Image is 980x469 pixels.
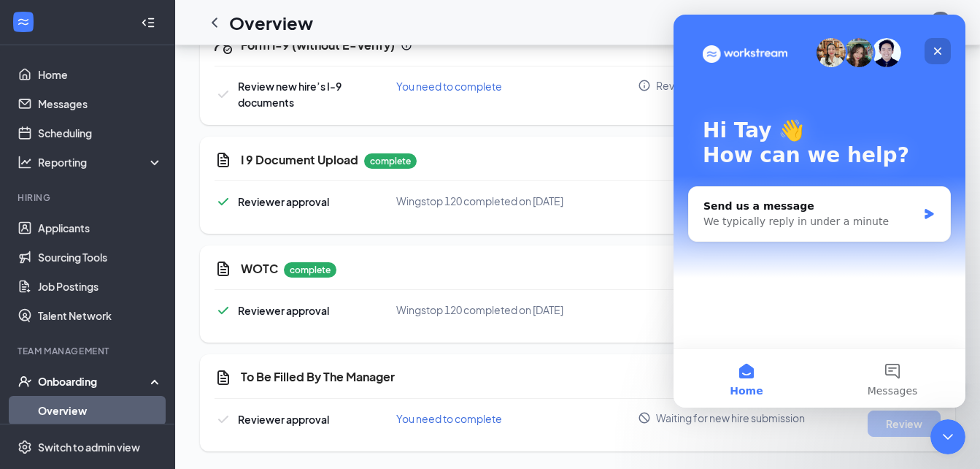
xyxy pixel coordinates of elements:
[141,15,155,30] svg: Collapse
[241,37,395,53] h5: Form I-9 (without E-Verify)
[656,411,805,425] span: Waiting for new hire submission
[215,411,232,428] svg: Checkmark
[18,155,32,169] svg: Analysis
[38,272,163,301] a: Job Postings
[206,14,223,31] svg: ChevronLeft
[38,440,140,454] div: Switch to admin view
[215,260,232,278] svg: CustomFormIcon
[241,152,358,168] h5: I 9 Document Upload
[215,37,232,54] svg: FormI9EVerifyIcon
[215,85,232,103] svg: Checkmark
[215,151,232,169] svg: CustomFormIcon
[241,261,278,277] h5: WOTC
[38,396,163,425] a: Overview
[238,80,342,109] span: Review new hire’s I-9 documents
[18,191,160,204] div: Hiring
[38,155,163,169] div: Reporting
[215,302,232,319] svg: Checkmark
[364,153,417,169] p: complete
[18,374,32,389] svg: UserCheck
[396,412,502,425] span: You need to complete
[674,15,965,408] iframe: Intercom live chat
[930,419,965,454] iframe: Intercom live chat
[284,262,336,278] p: complete
[18,440,32,454] svg: Settings
[215,369,232,386] svg: CustomFormIcon
[229,10,313,35] h1: Overview
[656,78,793,93] span: Review on new hire's first day
[396,303,563,316] span: Wingstop 120 completed on [DATE]
[38,118,163,148] a: Scheduling
[38,89,163,118] a: Messages
[868,14,885,31] svg: Notifications
[38,301,163,330] a: Talent Network
[638,79,651,92] svg: Info
[868,411,941,437] button: Review
[18,345,160,357] div: Team Management
[215,193,232,210] svg: Checkmark
[401,39,412,51] svg: Info
[238,413,329,426] span: Reviewer approval
[38,60,163,89] a: Home
[241,369,395,385] h5: To Be Filled By The Manager
[16,15,31,29] svg: WorkstreamLogo
[638,411,651,424] svg: Blocked
[396,80,502,93] span: You need to complete
[38,374,150,389] div: Onboarding
[238,195,329,208] span: Reviewer approval
[38,243,163,272] a: Sourcing Tools
[38,213,163,243] a: Applicants
[238,304,329,317] span: Reviewer approval
[396,194,563,207] span: Wingstop 120 completed on [DATE]
[900,14,917,31] svg: QuestionInfo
